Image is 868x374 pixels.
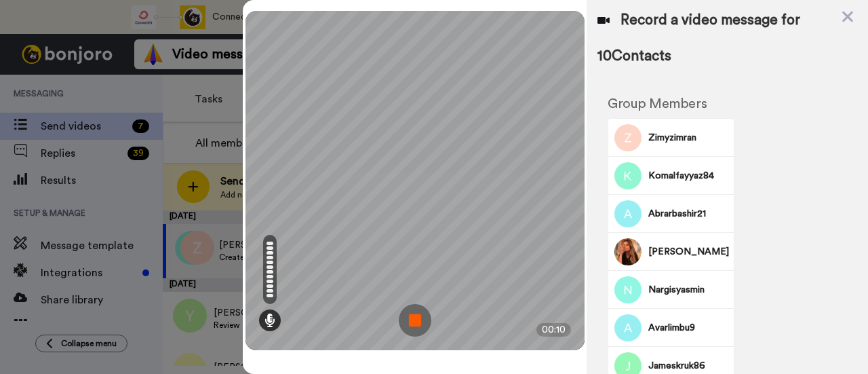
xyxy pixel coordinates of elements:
img: Image of Komalfayyaz84 [614,162,642,189]
span: Avarlimbu9 [648,321,729,335]
div: 00:10 [536,323,571,337]
span: Nargisyasmin [648,283,729,297]
span: Komalfayyaz84 [648,169,729,183]
img: Image of Charlotte Emerson [614,238,642,265]
span: Jameskruk86 [648,359,729,373]
img: ic_record_stop.svg [399,304,431,337]
span: [PERSON_NAME] [648,245,729,259]
img: Image of Nargisyasmin [614,276,642,303]
span: Abrarbashir21 [648,207,729,221]
img: Image of Zimyzimran [614,124,642,151]
span: Zimyzimran [648,131,729,145]
img: Image of Abrarbashir21 [614,200,642,227]
img: Image of Avarlimbu9 [614,314,642,341]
